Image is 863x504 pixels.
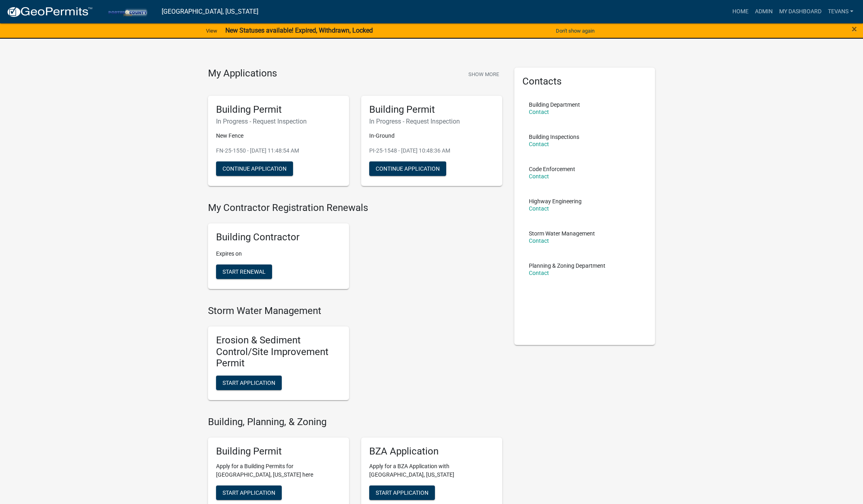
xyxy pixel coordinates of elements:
[852,24,857,34] button: Close
[529,173,549,180] a: Contact
[216,485,282,500] button: Start Application
[208,202,502,295] wm-registration-list-section: My Contractor Registration Renewals
[369,485,435,500] button: Start Application
[553,24,598,37] button: Don't show again
[208,305,502,317] h4: Storm Water Management
[465,68,502,81] button: Show More
[369,118,494,125] h6: In Progress - Request Inspection
[216,147,341,155] p: FN-25-1550 - [DATE] 11:48:54 AM
[776,4,825,19] a: My Dashboard
[203,24,220,37] a: View
[529,134,579,140] p: Building Inspections
[223,380,275,386] span: Start Application
[529,198,582,204] p: Highway Engineering
[223,489,275,496] span: Start Application
[369,446,494,457] h5: BZA Application
[216,462,341,479] p: Apply for a Building Permits for [GEOGRAPHIC_DATA], [US_STATE] here
[529,263,605,269] p: Planning & Zoning Department
[529,141,549,147] a: Contact
[216,264,272,279] button: Start Renewal
[529,166,575,172] p: Code Enforcement
[208,68,277,80] h4: My Applications
[529,109,549,115] a: Contact
[216,250,341,258] p: Expires on
[216,104,341,116] h5: Building Permit
[369,132,494,140] p: In-Ground
[216,446,341,457] h5: Building Permit
[208,202,502,214] h4: My Contractor Registration Renewals
[216,161,293,176] button: Continue Application
[225,27,373,34] strong: New Statuses available! Expired, Withdrawn, Locked
[729,4,752,19] a: Home
[825,4,857,19] a: tevans
[99,6,155,17] img: Porter County, Indiana
[529,205,549,212] a: Contact
[216,231,341,243] h5: Building Contractor
[369,462,494,479] p: Apply for a BZA Application with [GEOGRAPHIC_DATA], [US_STATE]
[216,118,341,125] h6: In Progress - Request Inspection
[529,102,580,107] p: Building Department
[162,5,258,19] a: [GEOGRAPHIC_DATA], [US_STATE]
[752,4,776,19] a: Admin
[216,132,341,140] p: New Fence
[529,231,595,236] p: Storm Water Management
[216,335,341,369] h5: Erosion & Sediment Control/Site Improvement Permit
[852,23,857,35] span: ×
[522,76,647,87] h5: Contacts
[369,147,494,155] p: PI-25-1548 - [DATE] 10:48:36 AM
[223,269,266,275] span: Start Renewal
[208,416,502,428] h4: Building, Planning, & Zoning
[216,376,282,390] button: Start Application
[369,104,494,116] h5: Building Permit
[376,489,428,496] span: Start Application
[529,270,549,276] a: Contact
[369,161,446,176] button: Continue Application
[529,238,549,244] a: Contact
